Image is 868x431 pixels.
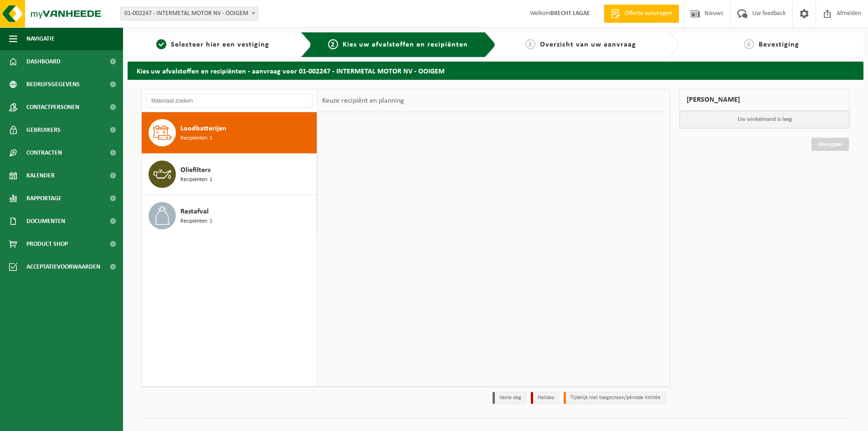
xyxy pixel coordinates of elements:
[132,39,293,50] a: 1Selecteer hier een vestiging
[142,112,317,154] button: Loodbatterijen Recipiënten: 1
[26,119,61,141] span: Gebruikers
[679,89,850,111] div: [PERSON_NAME]
[26,255,100,278] span: Acceptatievoorwaarden
[26,50,61,73] span: Dashboard
[26,210,65,233] span: Documenten
[121,7,258,20] span: 01-002247 - INTERMETAL MOTOR NV - OOIGEM
[142,195,317,236] button: Restafval Recipiënten: 1
[180,206,209,217] span: Restafval
[525,39,535,49] span: 3
[180,123,226,134] span: Loodbatterijen
[26,27,55,50] span: Navigatie
[564,392,666,404] li: Tijdelijk niet toegestaan/période limitée
[142,154,317,195] button: Oliefilters Recipiënten: 1
[156,39,166,49] span: 1
[622,9,674,18] span: Offerte aanvragen
[680,111,849,128] p: Uw winkelmand is leeg
[540,41,636,48] span: Overzicht van uw aanvraag
[26,187,62,210] span: Rapportage
[180,134,212,143] span: Recipiënten: 1
[180,217,212,226] span: Recipiënten: 1
[318,89,409,112] div: Keuze recipiënt en planning
[26,96,79,119] span: Contactpersonen
[26,233,68,255] span: Product Shop
[550,10,590,17] strong: BRECHT LAGAE
[343,41,468,48] span: Kies uw afvalstoffen en recipiënten
[120,7,258,21] span: 01-002247 - INTERMETAL MOTOR NV - OOIGEM
[26,73,80,96] span: Bedrijfsgegevens
[493,392,526,404] li: Vaste dag
[812,138,849,151] a: Doorgaan
[146,94,313,108] input: Materiaal zoeken
[744,39,754,49] span: 4
[328,39,338,49] span: 2
[180,165,211,176] span: Oliefilters
[759,41,799,48] span: Bevestiging
[26,164,55,187] span: Kalender
[531,392,559,404] li: Holiday
[171,41,269,48] span: Selecteer hier een vestiging
[128,62,863,79] h2: Kies uw afvalstoffen en recipiënten - aanvraag voor 01-002247 - INTERMETAL MOTOR NV - OOIGEM
[26,141,62,164] span: Contracten
[604,5,679,23] a: Offerte aanvragen
[180,176,212,184] span: Recipiënten: 1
